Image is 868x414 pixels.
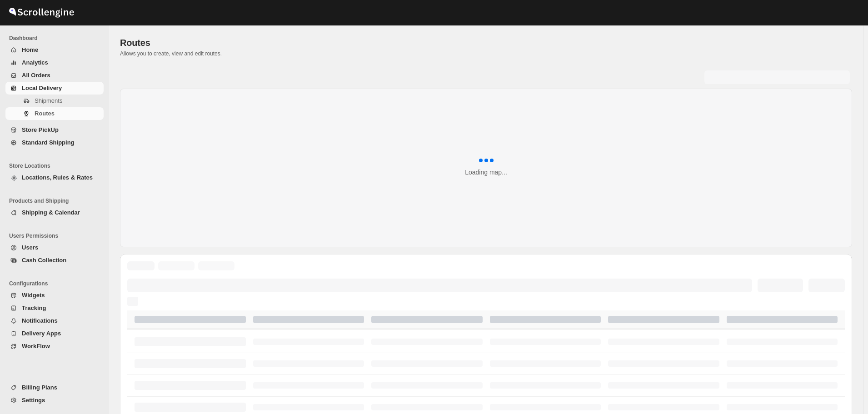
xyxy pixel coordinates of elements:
[22,174,93,181] span: Locations, Rules & Rates
[22,317,58,324] span: Notifications
[5,289,104,302] button: Widgets
[5,241,104,254] button: Users
[22,126,59,133] span: Store PickUp
[22,384,57,391] span: Billing Plans
[5,340,104,353] button: WorkFlow
[22,85,62,91] span: Local Delivery
[35,110,55,117] span: Routes
[22,244,38,251] span: Users
[9,162,105,170] span: Store Locations
[5,302,104,314] button: Tracking
[22,304,46,311] span: Tracking
[22,330,61,337] span: Delivery Apps
[22,397,45,404] span: Settings
[9,197,105,205] span: Products and Shipping
[465,168,507,177] div: Loading map...
[5,69,104,82] button: All Orders
[120,38,150,48] span: Routes
[5,56,104,69] button: Analytics
[5,314,104,327] button: Notifications
[22,46,38,53] span: Home
[5,394,104,407] button: Settings
[22,257,66,264] span: Cash Collection
[9,232,105,239] span: Users Permissions
[5,254,104,267] button: Cash Collection
[22,72,50,79] span: All Orders
[5,327,104,340] button: Delivery Apps
[120,50,852,57] p: Allows you to create, view and edit routes.
[22,59,48,66] span: Analytics
[9,280,105,287] span: Configurations
[5,171,104,184] button: Locations, Rules & Rates
[5,381,104,394] button: Billing Plans
[22,209,80,216] span: Shipping & Calendar
[5,206,104,219] button: Shipping & Calendar
[9,35,105,42] span: Dashboard
[22,343,50,349] span: WorkFlow
[5,107,104,120] button: Routes
[22,292,45,299] span: Widgets
[22,139,75,146] span: Standard Shipping
[35,97,62,104] span: Shipments
[5,95,104,107] button: Shipments
[5,44,104,56] button: Home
